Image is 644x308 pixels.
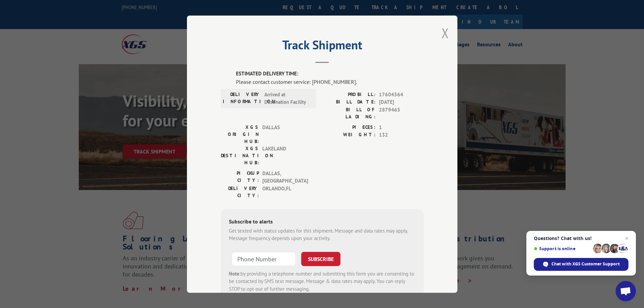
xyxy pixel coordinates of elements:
[322,106,376,120] label: BILL OF LADING:
[229,270,415,293] div: by providing a telephone number and submitting this form you are consenting to be contacted by SM...
[229,270,241,277] strong: Note:
[221,169,259,185] label: PICKUP CITY:
[322,131,376,139] label: WEIGHT:
[232,252,296,266] input: Phone Number
[229,217,415,227] div: Subscribe to alerts
[262,185,308,199] span: ORLANDO , FL
[534,236,628,241] span: Questions? Chat with us!
[379,106,424,120] span: 2879465
[379,123,424,131] span: 1
[301,252,340,266] button: SUBSCRIBE
[221,145,259,166] label: XGS DESTINATION HUB:
[322,91,376,98] label: PROBILL:
[223,91,261,106] label: DELIVERY INFORMATION:
[379,98,424,106] span: [DATE]
[534,246,591,251] span: Support is online
[379,131,424,139] span: 132
[236,70,424,78] label: ESTIMATED DELIVERY TIME:
[262,169,308,185] span: DALLAS , [GEOGRAPHIC_DATA]
[379,91,424,98] span: 17604564
[221,123,259,145] label: XGS ORIGIN HUB:
[616,281,636,301] div: Open chat
[236,77,424,86] div: Please contact customer service: [PHONE_NUMBER].
[551,261,620,267] span: Chat with XGS Customer Support
[322,98,376,106] label: BILL DATE:
[221,185,259,199] label: DELIVERY CITY:
[221,40,424,53] h2: Track Shipment
[623,234,631,242] span: Close chat
[322,123,376,131] label: PIECES:
[534,258,628,271] div: Chat with XGS Customer Support
[262,123,308,145] span: DALLAS
[442,24,449,42] button: Close modal
[229,227,415,242] div: Get texted with status updates for this shipment. Message and data rates may apply. Message frequ...
[264,91,310,106] span: Arrived at Destination Facility
[262,145,308,166] span: LAKELAND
